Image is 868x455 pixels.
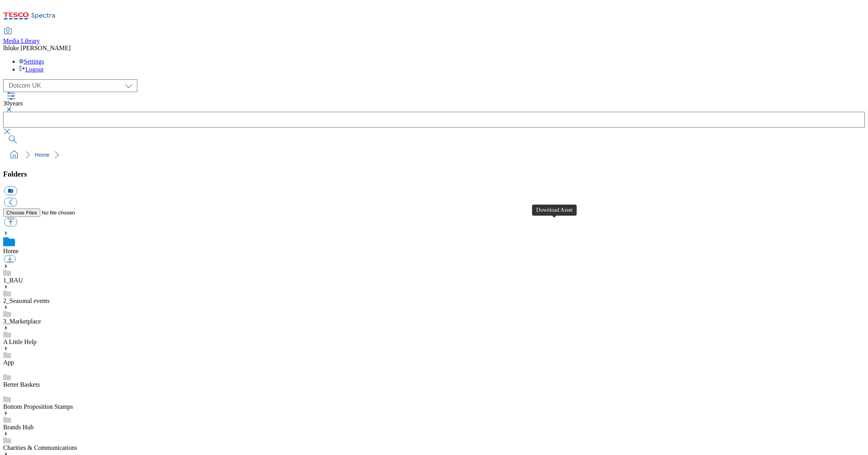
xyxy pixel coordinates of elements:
[3,338,36,345] a: A Little Help
[35,152,49,158] a: Home
[8,149,21,161] a: home
[3,403,73,410] a: Bottom Proposition Stamps
[3,170,865,179] h3: Folders
[3,147,865,162] nav: breadcrumb
[3,38,40,44] span: Media Library
[3,277,23,284] a: 1_BAU
[3,100,23,107] span: 30years
[3,359,14,366] a: App
[19,58,44,65] a: Settings
[8,45,71,51] span: luke [PERSON_NAME]
[19,66,43,73] a: Logout
[3,248,19,254] a: Home
[3,297,50,304] a: 2_Seasonal events
[3,318,41,325] a: 3_Marketplace
[3,424,34,431] a: Brands Hub
[3,45,8,51] span: lh
[3,28,40,45] a: Media Library
[3,444,77,451] a: Charities & Communications
[3,381,40,388] a: Better Baskets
